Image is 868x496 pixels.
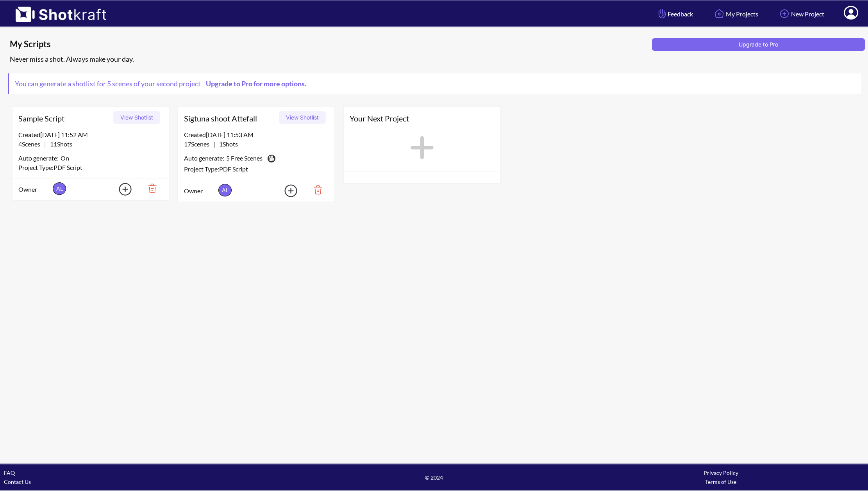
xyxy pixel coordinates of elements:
[772,4,830,24] a: New Project
[218,184,232,196] span: AL
[10,38,649,50] span: My Scripts
[350,112,494,124] span: Your Next Project
[9,73,316,94] span: You can generate a shotlist for
[707,4,764,24] a: My Projects
[577,468,864,477] div: Privacy Policy
[4,469,15,476] a: FAQ
[184,139,238,149] span: |
[18,163,163,172] div: Project Type: PDF Script
[4,478,31,485] a: Contact Us
[113,111,160,124] button: View Shotlist
[184,112,276,124] span: Sigtuna shoot Attefall
[184,140,213,148] span: 17 Scenes
[18,153,61,163] span: Auto generate:
[53,182,66,195] span: AL
[18,139,72,149] span: |
[215,140,238,148] span: 1 Shots
[18,185,51,194] span: Owner
[46,140,72,148] span: 11 Shots
[291,473,577,482] span: © 2024
[106,79,201,88] span: 5 scenes of your second project
[184,186,216,196] span: Owner
[184,153,226,164] span: Auto generate:
[18,112,111,124] span: Sample Script
[266,153,277,164] img: Camera Icon
[778,7,791,20] img: Add Icon
[107,180,134,198] img: Add Icon
[184,130,329,139] div: Created [DATE] 11:53 AM
[8,53,864,66] div: Never miss a shot. Always make your day.
[279,111,326,124] button: View Shotlist
[272,182,300,200] img: Add Icon
[657,9,693,18] span: Feedback
[226,153,263,164] span: 5 Free Scenes
[18,140,44,148] span: 4 Scenes
[184,164,329,174] div: Project Type: PDF Script
[18,130,163,139] div: Created [DATE] 11:52 AM
[577,477,864,486] div: Terms of Use
[201,79,310,88] a: Upgrade to Pro for more options.
[652,38,865,51] button: Upgrade to Pro
[61,153,69,163] span: On
[657,7,668,20] img: Hand Icon
[136,182,163,195] img: Trash Icon
[302,183,329,196] img: Trash Icon
[713,7,726,20] img: Home Icon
